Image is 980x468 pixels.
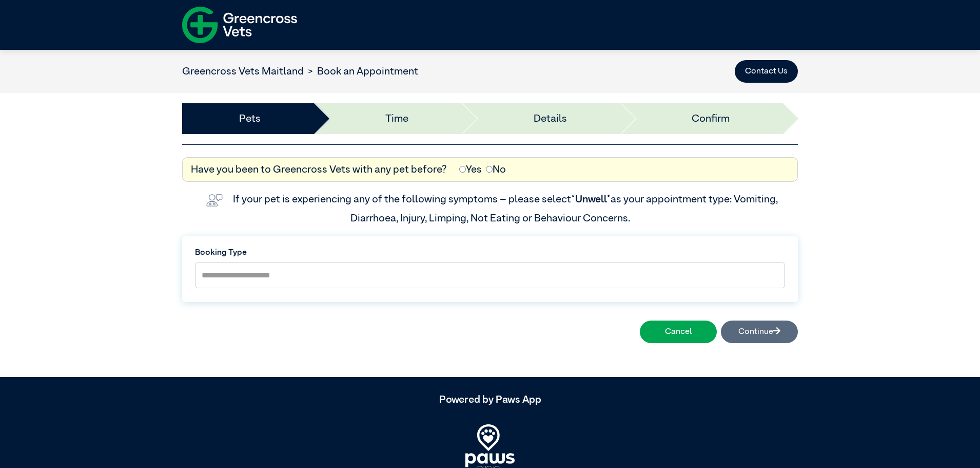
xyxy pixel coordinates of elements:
[202,190,227,211] img: vet
[486,166,493,173] input: No
[239,111,261,126] a: Pets
[182,64,418,79] nav: breadcrumb
[459,162,482,177] label: Yes
[182,66,304,77] a: Greencross Vets Maitland
[486,162,506,177] label: No
[182,3,297,47] img: f-logo
[459,166,466,173] input: Yes
[571,194,611,204] span: “Unwell”
[304,64,418,79] li: Book an Appointment
[640,321,717,343] button: Cancel
[735,60,798,83] button: Contact Us
[191,162,447,177] label: Have you been to Greencross Vets with any pet before?
[233,194,780,223] label: If your pet is experiencing any of the following symptoms – please select as your appointment typ...
[195,247,785,259] label: Booking Type
[182,394,798,406] h5: Powered by Paws App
